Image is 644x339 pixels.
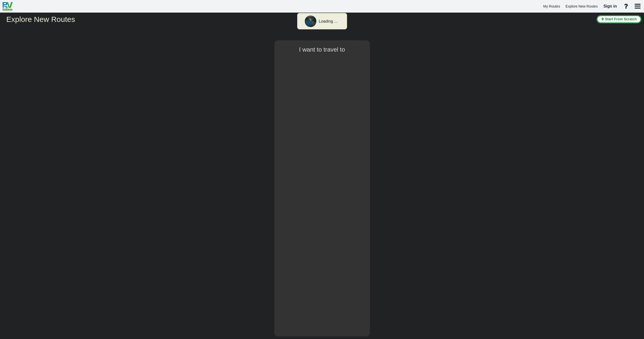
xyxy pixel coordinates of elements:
span: Explore New Routes [566,4,598,8]
button: Start From Scratch [596,15,641,23]
a: My Routes [541,2,562,11]
h2: Explore New Routes [6,15,593,23]
span: My Routes [543,4,560,8]
span: Sign in [604,4,617,8]
a: Explore New Routes [563,2,600,11]
span: I want to travel to [299,46,345,53]
img: RvPlanetLogo.png [3,2,13,11]
a: Sign in [601,1,619,12]
div: Loading ... [319,19,338,24]
span: Start From Scratch [605,17,637,21]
